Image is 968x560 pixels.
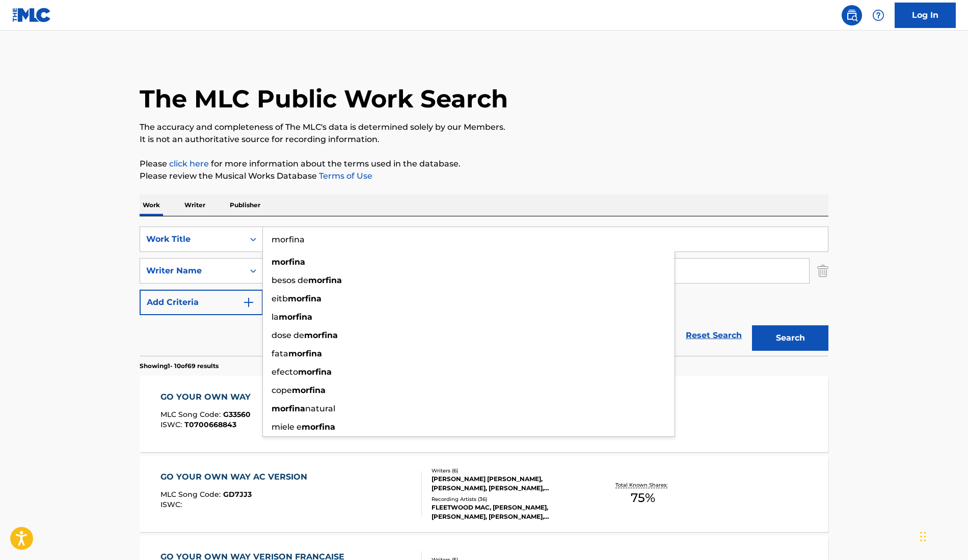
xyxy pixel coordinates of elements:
strong: morfina [288,349,322,358]
strong: morfina [292,385,326,395]
a: GO YOUR OWN WAYMLC Song Code:G33560ISWC:T0700668843Writers (1)[PERSON_NAME]Recording Artists (665... [140,376,828,452]
button: Search [752,325,828,351]
strong: morfina [272,257,305,267]
p: Work [140,194,163,216]
div: [PERSON_NAME] [PERSON_NAME], [PERSON_NAME], [PERSON_NAME], [PERSON_NAME], [PERSON_NAME], [PERSON_... [432,474,585,493]
img: MLC Logo [12,8,51,22]
img: 9d2ae6d4665cec9f34b9.svg [243,296,255,309]
div: Recording Artists ( 36 ) [432,495,585,503]
img: help [872,9,884,21]
div: FLEETWOOD MAC, [PERSON_NAME], [PERSON_NAME], [PERSON_NAME], [PERSON_NAME] [432,503,585,521]
div: GO YOUR OWN WAY [160,391,256,403]
strong: morfina [308,275,342,285]
span: eitb [272,294,288,303]
span: miele e [272,422,302,432]
img: search [846,9,858,21]
div: Work Title [146,233,238,245]
a: Terms of Use [317,171,372,181]
strong: morfina [272,404,305,413]
div: Drag [920,521,926,552]
p: Showing 1 - 10 of 69 results [140,361,219,371]
span: T0700668843 [184,420,236,429]
strong: morfina [302,422,335,432]
p: Please for more information about the terms used in the database. [140,158,828,170]
span: 75 % [631,489,655,507]
img: Delete Criterion [817,258,828,284]
span: ISWC : [160,500,184,509]
a: Log In [895,3,956,28]
p: Publisher [227,194,263,216]
a: Reset Search [681,324,747,347]
span: fata [272,349,288,358]
p: Total Known Shares: [615,481,670,489]
span: MLC Song Code : [160,490,223,499]
form: Search Form [140,227,828,356]
p: Writer [181,194,208,216]
p: It is not an authoritative source for recording information. [140,133,828,146]
h1: The MLC Public Work Search [140,83,508,114]
strong: morfina [279,312,312,322]
span: MLC Song Code : [160,410,223,419]
p: Please review the Musical Works Database [140,170,828,182]
span: cope [272,385,292,395]
span: dose de [272,330,304,340]
span: G33560 [223,410,251,419]
a: click here [169,159,209,169]
strong: morfina [298,367,332,377]
a: GO YOUR OWN WAY AC VERSIONMLC Song Code:GD7JJ3ISWC:Writers (6)[PERSON_NAME] [PERSON_NAME], [PERSO... [140,456,828,532]
strong: morfina [288,294,321,303]
span: natural [305,404,335,413]
span: GD7JJ3 [223,490,252,499]
div: Help [868,5,889,25]
button: Add Criteria [140,290,263,315]
span: efecto [272,367,298,377]
span: besos de [272,275,308,285]
div: GO YOUR OWN WAY AC VERSION [160,471,312,483]
span: ISWC : [160,420,184,429]
iframe: Chat Widget [917,511,968,560]
a: Public Search [842,5,862,25]
div: Writer Name [146,265,238,277]
div: Writers ( 6 ) [432,467,585,474]
strong: morfina [304,330,338,340]
span: la [272,312,279,322]
p: The accuracy and completeness of The MLC's data is determined solely by our Members. [140,121,828,133]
